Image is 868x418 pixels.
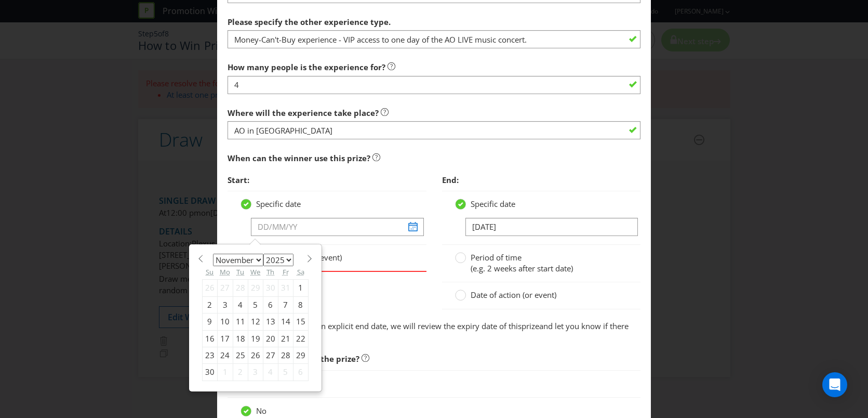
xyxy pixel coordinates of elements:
[217,280,233,296] div: 27
[202,296,217,313] div: 2
[278,364,293,381] div: 5
[263,347,278,363] div: 27
[228,62,385,72] span: How many people is the experience for?
[228,321,522,331] span: If you have not specified an explicit end date, we will review the expiry date of this
[233,347,248,363] div: 25
[278,296,293,313] div: 7
[202,280,217,296] div: 26
[248,330,263,347] div: 19
[228,272,426,287] span: This field is required
[202,347,217,363] div: 23
[297,267,304,277] abbr: Saturday
[220,267,230,277] abbr: Monday
[233,296,248,313] div: 4
[248,364,263,381] div: 3
[293,296,308,313] div: 8
[278,330,293,347] div: 21
[206,267,213,277] abbr: Sunday
[263,330,278,347] div: 20
[228,108,379,118] span: Where will the experience take place?
[202,313,217,330] div: 9
[822,372,847,397] div: Open Intercom Messenger
[228,17,391,27] span: Please specify the other experience type.
[256,406,266,416] span: No
[248,280,263,296] div: 29
[228,153,370,163] span: When can the winner use this prize?
[278,347,293,363] div: 28
[256,199,301,209] span: Specific date
[293,364,308,381] div: 6
[471,290,556,300] span: Date of action (or event)
[522,321,539,331] span: prize
[263,313,278,330] div: 13
[217,330,233,347] div: 17
[263,296,278,313] div: 6
[236,267,244,277] abbr: Tuesday
[263,280,278,296] div: 30
[442,175,459,185] span: End:
[228,175,249,185] span: Start:
[293,330,308,347] div: 22
[202,364,217,381] div: 30
[278,280,293,296] div: 31
[465,218,638,236] input: DD/MM/YY
[217,296,233,313] div: 3
[471,199,515,209] span: Specific date
[471,263,573,273] span: (e.g. 2 weeks after start date)
[248,347,263,363] div: 26
[217,364,233,381] div: 1
[471,252,522,263] span: Period of time
[217,347,233,363] div: 24
[293,280,308,296] div: 1
[217,313,233,330] div: 10
[266,267,274,277] abbr: Thursday
[233,364,248,381] div: 2
[251,218,424,236] input: DD/MM/YY
[202,330,217,347] div: 16
[248,296,263,313] div: 5
[233,313,248,330] div: 11
[250,267,260,277] abbr: Wednesday
[293,347,308,363] div: 29
[233,330,248,347] div: 18
[263,364,278,381] div: 4
[278,313,293,330] div: 14
[233,280,248,296] div: 28
[283,267,289,277] abbr: Friday
[293,313,308,330] div: 15
[248,313,263,330] div: 12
